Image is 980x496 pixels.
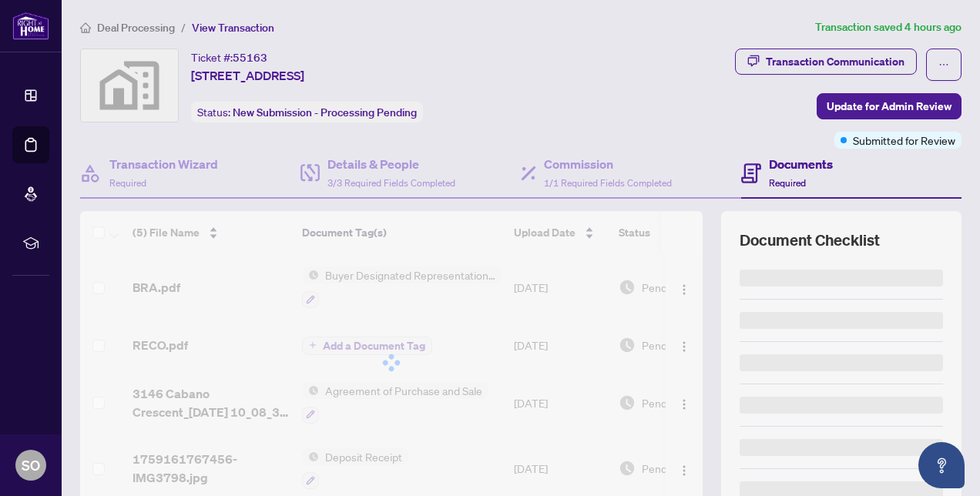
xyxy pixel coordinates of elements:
span: Submitted for Review [853,132,955,149]
h4: Documents [769,155,833,173]
span: Deal Processing [97,21,175,35]
button: Transaction Communication [735,49,917,75]
div: Ticket #: [191,49,267,66]
span: 3/3 Required Fields Completed [327,177,455,189]
li: / [181,18,186,36]
span: home [80,22,91,33]
span: 1/1 Required Fields Completed [544,177,672,189]
span: ellipsis [938,59,949,70]
img: svg%3e [81,49,178,122]
span: Required [109,177,146,189]
span: View Transaction [192,21,274,35]
img: logo [12,12,49,40]
span: [STREET_ADDRESS] [191,66,304,85]
span: Update for Admin Review [827,94,951,119]
button: Open asap [918,442,965,488]
span: Document Checklist [740,230,880,251]
span: Required [769,177,806,189]
div: Status: [191,102,423,122]
h4: Transaction Wizard [109,155,218,173]
span: 55163 [233,51,267,65]
span: SO [22,454,40,476]
div: Transaction Communication [766,49,904,74]
h4: Details & People [327,155,455,173]
button: Update for Admin Review [817,93,962,119]
article: Transaction saved 4 hours ago [815,18,962,36]
span: New Submission - Processing Pending [233,106,417,119]
h4: Commission [544,155,672,173]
